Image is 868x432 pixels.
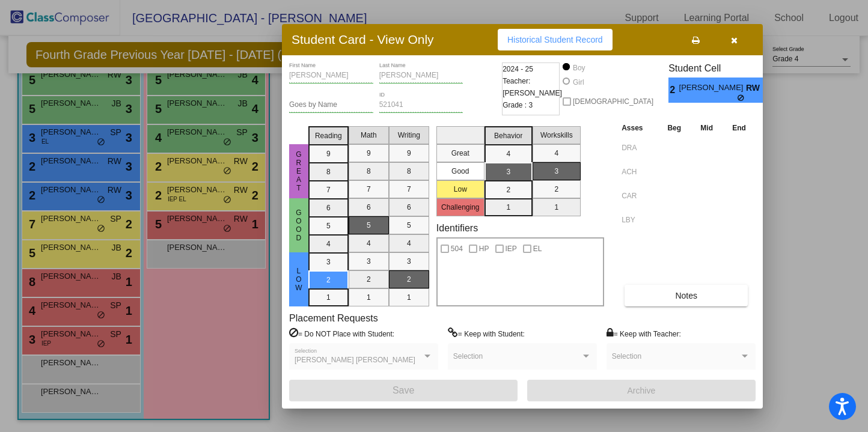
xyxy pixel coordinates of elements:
th: Beg [658,121,691,135]
label: = Do NOT Place with Student: [289,327,394,339]
span: EL [533,242,542,256]
span: IEP [506,242,517,256]
span: [PERSON_NAME] [679,82,746,94]
label: Identifiers [436,222,478,234]
span: Teacher: [PERSON_NAME] [503,75,562,99]
span: HP [479,242,489,256]
input: goes by name [289,101,373,109]
span: [PERSON_NAME] [PERSON_NAME] [295,356,415,364]
input: assessment [622,187,655,205]
label: Placement Requests [289,312,378,324]
input: assessment [622,211,655,229]
span: 2024 - 25 [503,63,533,75]
label: = Keep with Teacher: [607,327,681,339]
h3: Student Cell [668,62,773,74]
span: Low [293,267,304,292]
button: Save [289,380,518,401]
button: Archive [527,380,756,401]
div: Girl [572,77,584,88]
span: Save [393,385,414,395]
span: RW [746,82,763,94]
input: assessment [622,163,655,181]
div: Boy [572,62,585,73]
th: Asses [619,121,658,135]
span: Notes [675,291,697,300]
input: assessment [622,139,655,157]
span: Historical Student Record [507,35,603,44]
span: Grade : 3 [503,99,533,111]
h3: Student Card - View Only [292,32,434,47]
span: Great [293,150,304,192]
span: Archive [628,386,656,395]
label: = Keep with Student: [448,327,525,339]
input: Enter ID [379,101,463,109]
span: Good [293,208,304,242]
span: 3 [763,83,773,97]
span: 504 [451,242,463,256]
th: End [723,121,756,135]
button: Historical Student Record [498,29,613,50]
span: 2 [668,83,679,97]
span: [DEMOGRAPHIC_DATA] [573,94,653,109]
th: Mid [691,121,723,135]
button: Notes [625,285,748,306]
